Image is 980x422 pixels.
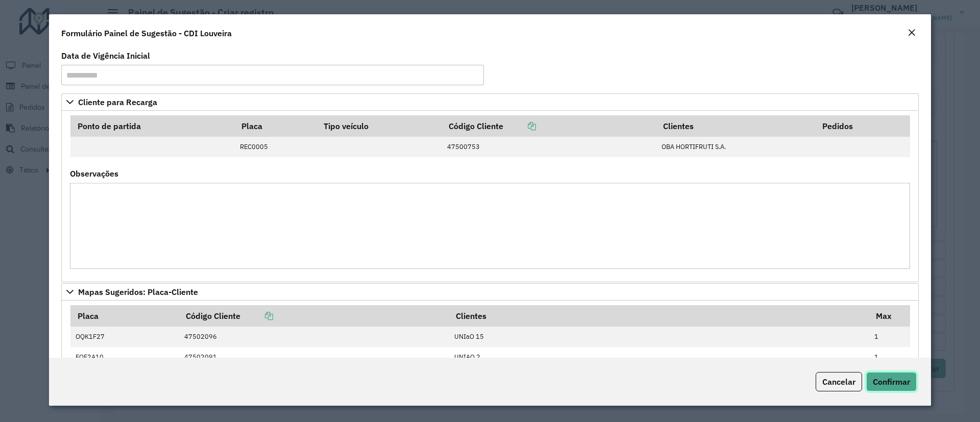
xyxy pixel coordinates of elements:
[822,377,855,387] span: Cancelar
[78,98,157,106] span: Cliente para Recarga
[61,49,150,62] label: Data de Vigência Inicial
[61,111,919,282] div: Cliente para Recarga
[442,137,656,157] td: 47500753
[70,327,179,347] td: OQK1F27
[234,137,316,157] td: REC0005
[61,27,232,39] h4: Formulário Painel de Sugestão - CDI Louveira
[317,115,442,137] th: Tipo veículo
[70,305,179,327] th: Placa
[815,115,910,137] th: Pedidos
[240,311,273,321] a: Copiar
[869,347,910,367] td: 1
[70,347,179,367] td: EOF2A10
[78,288,198,296] span: Mapas Sugeridos: Placa-Cliente
[449,327,869,347] td: UNIaO 15
[179,347,449,367] td: 47502091
[61,93,919,111] a: Cliente para Recarga
[908,29,916,37] em: Fechar
[179,327,449,347] td: 47502096
[866,372,917,391] button: Confirmar
[873,377,910,387] span: Confirmar
[656,137,816,157] td: OBA HORTIFRUTI S.A.
[449,347,869,367] td: UNIAO 2
[869,305,910,327] th: Max
[869,327,910,347] td: 1
[816,372,862,391] button: Cancelar
[503,121,536,131] a: Copiar
[179,305,449,327] th: Código Cliente
[70,167,118,180] label: Observações
[70,115,235,137] th: Ponto de partida
[61,283,919,301] a: Mapas Sugeridos: Placa-Cliente
[234,115,316,137] th: Placa
[904,27,919,40] button: Close
[442,115,656,137] th: Código Cliente
[656,115,816,137] th: Clientes
[449,305,869,327] th: Clientes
